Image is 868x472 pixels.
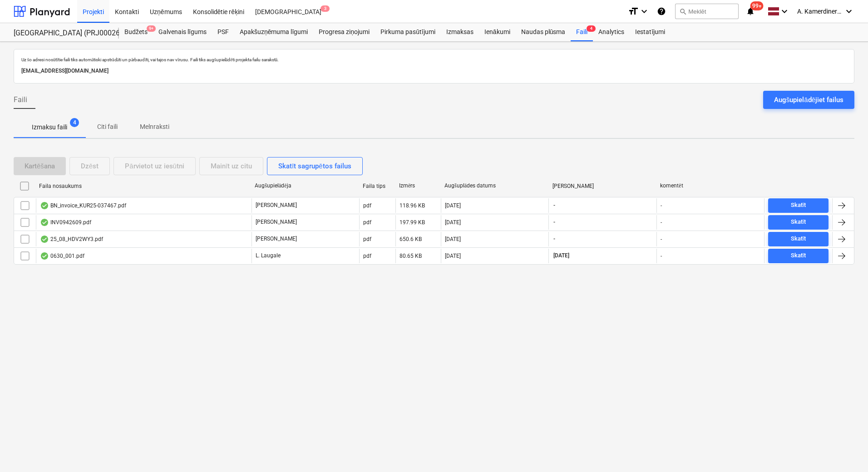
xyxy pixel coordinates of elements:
a: Iestatījumi [630,23,671,41]
a: Galvenais līgums [153,23,212,41]
div: Augšuplādes datums [444,182,545,189]
span: 9+ [147,25,156,32]
div: [DATE] [445,202,461,209]
span: - [552,235,556,243]
div: Skatīt [791,234,806,244]
div: - [661,219,662,226]
div: Skatīt [791,200,806,211]
div: OCR pabeigts [40,236,49,243]
div: pdf [363,253,371,259]
iframe: Chat Widget [823,428,868,472]
button: Skatīt [768,198,829,213]
div: INV0942609.pdf [40,219,91,226]
i: keyboard_arrow_down [843,6,854,17]
div: [DATE] [445,253,461,259]
a: Apakšuzņēmuma līgumi [234,23,313,41]
div: Skatīt [791,251,806,261]
div: [GEOGRAPHIC_DATA] (PRJ0002627, K-1 un K-2(2.kārta) 2601960 [14,29,108,38]
a: Budžets9+ [119,23,153,41]
span: Faili [14,94,27,105]
span: A. Kamerdinerovs [797,8,843,15]
i: format_size [628,6,639,17]
a: Pirkuma pasūtījumi [375,23,441,41]
div: Augšupielādēja [255,182,355,189]
div: Faili [571,23,593,41]
div: - [661,253,662,259]
button: Meklēt [675,4,739,19]
div: Augšupielādējiet failus [774,94,843,106]
div: 650.6 KB [399,236,422,242]
button: Skatīt [768,249,829,263]
span: - [552,218,556,226]
a: Izmaksas [441,23,479,41]
div: - [661,202,662,209]
div: [DATE] [445,236,461,242]
p: [EMAIL_ADDRESS][DOMAIN_NAME] [21,66,847,76]
p: Izmaksu faili [32,123,67,132]
div: Budžets [119,23,153,41]
div: 118.96 KB [399,202,425,209]
p: [PERSON_NAME] [256,218,297,226]
span: search [679,8,686,15]
span: - [552,202,556,209]
div: pdf [363,202,371,209]
a: Ienākumi [479,23,516,41]
div: [DATE] [445,219,461,226]
p: Uz šo adresi nosūtītie faili tiks automātiski apstrādāti un pārbaudīti, vai tajos nav vīrusu. Fai... [21,57,847,63]
a: Naudas plūsma [516,23,571,41]
button: Skatīt [768,232,829,246]
i: keyboard_arrow_down [779,6,790,17]
div: Faila nosaukums [39,183,247,189]
div: 197.99 KB [399,219,425,226]
a: PSF [212,23,234,41]
div: 80.65 KB [399,253,422,259]
button: Skatīt sagrupētos failus [267,157,363,175]
button: Augšupielādējiet failus [763,91,854,109]
p: [PERSON_NAME] [256,235,297,243]
a: Progresa ziņojumi [313,23,375,41]
div: Izmērs [399,182,437,189]
div: - [661,236,662,242]
div: Skatīt sagrupētos failus [278,160,351,172]
div: BN_invoice_KUR25-037467.pdf [40,202,126,209]
p: L. Laugale [256,252,281,260]
div: pdf [363,236,371,242]
i: keyboard_arrow_down [639,6,650,17]
div: OCR pabeigts [40,252,49,260]
span: [DATE] [552,252,570,260]
p: Citi faili [96,122,118,132]
div: OCR pabeigts [40,219,49,226]
div: Faila tips [363,183,392,189]
div: komentēt [660,182,761,189]
span: 4 [70,118,79,127]
i: Zināšanu pamats [657,6,666,17]
div: 0630_001.pdf [40,252,84,260]
div: OCR pabeigts [40,202,49,209]
a: Analytics [593,23,630,41]
i: notifications [746,6,755,17]
div: 25_08_HDV2WY3.pdf [40,236,103,243]
div: [PERSON_NAME] [552,183,653,189]
p: [PERSON_NAME] [256,202,297,209]
span: 4 [587,25,596,32]
span: 99+ [750,1,764,10]
p: Melnraksti [140,122,169,132]
button: Skatīt [768,215,829,230]
div: Skatīt [791,217,806,227]
span: 3 [321,5,330,12]
div: pdf [363,219,371,226]
a: Faili4 [571,23,593,41]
